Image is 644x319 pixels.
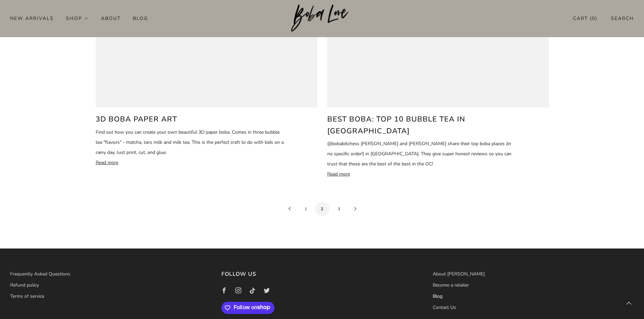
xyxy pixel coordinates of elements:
[433,271,485,277] a: About [PERSON_NAME]
[299,202,313,216] a: 1
[592,15,595,22] items-count: 0
[96,113,284,125] a: 3D Boba Paper Art
[291,4,353,32] a: Boba Love
[10,13,54,24] a: New Arrivals
[433,304,456,311] a: Contact Us
[332,202,347,216] a: 3
[221,269,423,279] h3: Follow us
[611,13,634,24] a: Search
[101,13,121,24] a: About
[10,293,44,299] a: Terms of service
[66,13,89,24] a: Shop
[433,293,443,299] a: Blog
[10,282,39,288] a: Refund policy
[96,127,284,158] div: Find out how you can create your own beautiful 3D paper boba. Comes in three bubble tea "flavors"...
[327,113,516,137] a: Best Boba: Top 10 bubble tea in [GEOGRAPHIC_DATA]
[327,169,516,179] a: Read more
[133,13,148,24] a: Blog
[622,297,636,311] back-to-top-button: Back to top
[10,271,70,277] a: Frequently Asked Questions
[291,4,353,32] img: Boba Love
[96,158,284,168] a: Read more
[327,139,516,169] div: @bobabitchess [PERSON_NAME] and [PERSON_NAME] share their top boba places (in no specific order!)...
[315,202,330,216] span: 2
[433,282,469,288] a: Become a retailer
[573,13,597,24] a: Cart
